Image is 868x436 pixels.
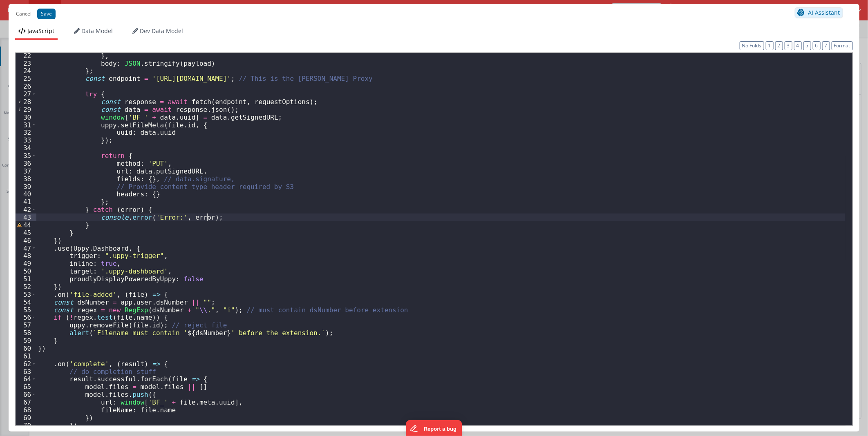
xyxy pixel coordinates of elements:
[16,368,36,376] div: 63
[12,8,36,20] button: Cancel
[16,337,36,345] div: 59
[16,221,36,229] div: 44
[16,136,36,144] div: 33
[16,283,36,291] div: 52
[740,41,764,50] button: No Folds
[16,98,36,106] div: 28
[16,298,36,306] div: 54
[16,383,36,391] div: 65
[16,214,36,221] div: 43
[16,160,36,167] div: 36
[16,345,36,352] div: 60
[16,67,36,75] div: 24
[16,275,36,283] div: 51
[16,245,36,252] div: 47
[794,41,802,50] button: 4
[775,41,783,50] button: 2
[808,9,840,16] span: AI Assistant
[16,106,36,113] div: 29
[16,406,36,414] div: 68
[16,190,36,198] div: 40
[16,352,36,360] div: 61
[16,291,36,298] div: 53
[81,27,113,35] span: Data Model
[832,41,853,50] button: Format
[766,41,774,50] button: 1
[37,9,56,19] button: Save
[16,252,36,260] div: 48
[16,75,36,82] div: 25
[16,267,36,275] div: 50
[785,41,792,50] button: 3
[16,129,36,136] div: 32
[16,52,36,60] div: 22
[16,206,36,214] div: 42
[140,27,183,35] span: Dev Data Model
[16,113,36,121] div: 30
[16,360,36,368] div: 62
[795,7,843,18] button: AI Assistant
[16,183,36,191] div: 39
[16,152,36,160] div: 35
[16,90,36,98] div: 27
[813,41,821,50] button: 6
[16,175,36,183] div: 38
[16,391,36,398] div: 66
[16,82,36,90] div: 26
[16,121,36,129] div: 31
[27,27,54,35] span: JavaScript
[16,144,36,152] div: 34
[16,321,36,329] div: 57
[16,198,36,206] div: 41
[16,60,36,67] div: 23
[803,41,811,50] button: 5
[16,422,36,429] div: 70
[16,260,36,267] div: 49
[16,229,36,237] div: 45
[16,414,36,422] div: 69
[16,314,36,321] div: 56
[16,167,36,175] div: 37
[16,329,36,337] div: 58
[822,41,830,50] button: 7
[16,375,36,383] div: 64
[16,398,36,406] div: 67
[16,237,36,245] div: 46
[16,306,36,314] div: 55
